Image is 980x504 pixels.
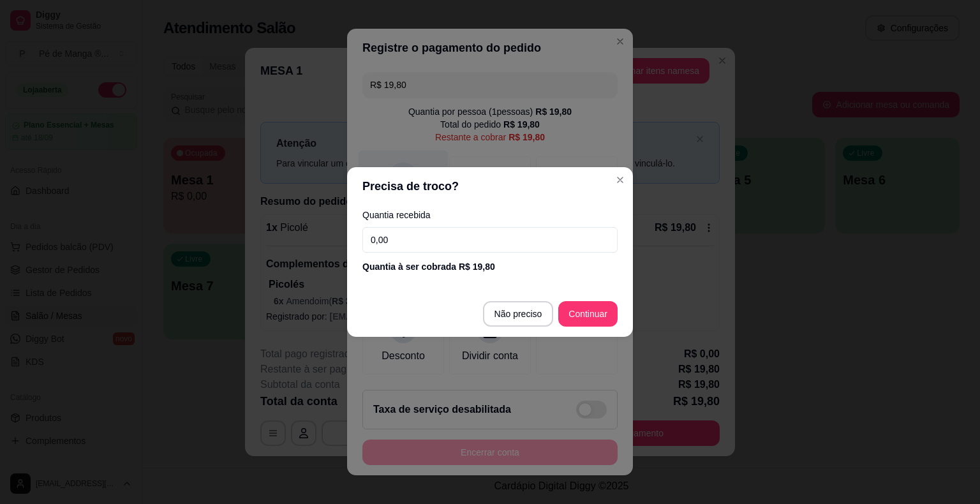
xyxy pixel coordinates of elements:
[483,301,554,327] button: Não preciso
[362,211,618,219] label: Quantia recebida
[362,260,618,273] div: Quantia à ser cobrada R$ 19,80
[558,301,618,327] button: Continuar
[610,170,630,190] button: Close
[347,167,633,205] header: Precisa de troco?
